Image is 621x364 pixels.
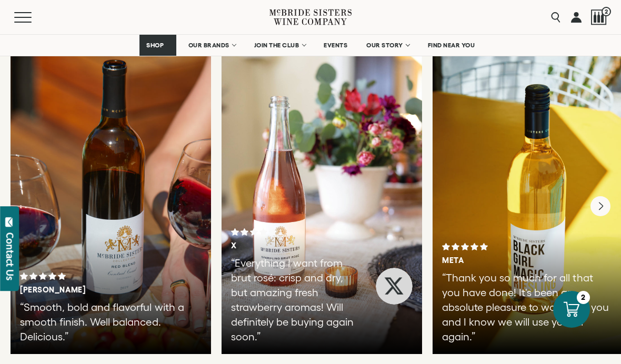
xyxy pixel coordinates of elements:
[442,256,587,265] h3: Meta
[20,300,189,344] p: “Smooth, bold and flavorful with a smooth finish. Well balanced. Delicious.”
[20,285,165,295] h3: [PERSON_NAME]
[14,12,52,23] button: Mobile Menu Trigger
[182,35,242,56] a: OUR BRANDS
[324,42,347,49] span: EVENTS
[5,232,15,280] div: Contact Us
[247,35,312,56] a: JOIN THE CLUB
[577,291,590,304] div: 2
[421,35,482,56] a: FIND NEAR YOU
[139,35,176,56] a: SHOP
[317,35,354,56] a: EVENTS
[231,256,358,344] p: “Everything I want from brut rosé: crisp and dry, but amazing fresh strawberry aromas! Will defin...
[366,42,403,49] span: OUR STORY
[428,42,475,49] span: FIND NEAR YOU
[442,270,611,344] p: “Thank you so much for all that you have done! It's been an absolute pleasure to work with you an...
[254,42,299,49] span: JOIN THE CLUB
[602,7,611,16] span: 2
[231,241,376,250] h3: X
[188,42,229,49] span: OUR BRANDS
[146,42,164,49] span: SHOP
[359,35,416,56] a: OUR STORY
[590,196,610,216] button: Next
